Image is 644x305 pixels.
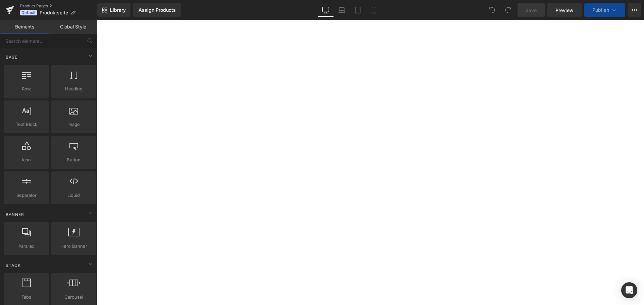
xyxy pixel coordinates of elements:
span: Library [110,7,126,13]
span: Row [6,85,47,92]
div: Open Intercom Messenger [621,282,637,298]
span: Hero Banner [53,243,94,250]
a: Product Pages [20,3,97,9]
span: Separator [6,192,47,199]
a: Laptop [334,3,350,17]
button: More [628,3,641,17]
button: Undo [485,3,499,17]
a: Mobile [366,3,382,17]
span: Preview [555,7,574,14]
span: Stack [5,262,21,269]
span: Base [5,54,18,60]
span: Tabs [6,294,47,301]
span: Button [53,156,94,163]
div: Assign Products [139,7,176,13]
span: Default [20,10,37,15]
span: Image [53,121,94,128]
span: Text Block [6,121,47,128]
span: Banner [5,211,25,218]
span: Parallax [6,243,47,250]
a: Preview [547,3,582,17]
span: Icon [6,156,47,163]
span: Heading [53,85,94,92]
a: New Library [97,3,130,17]
a: Tablet [350,3,366,17]
span: Liquid [53,192,94,199]
span: Save [526,7,537,14]
span: Carousel [53,294,94,301]
a: Global Style [49,20,97,33]
button: Publish [584,3,625,17]
span: Publish [592,7,609,13]
span: Produktseite [40,10,68,15]
button: Redo [501,3,515,17]
a: Desktop [318,3,334,17]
